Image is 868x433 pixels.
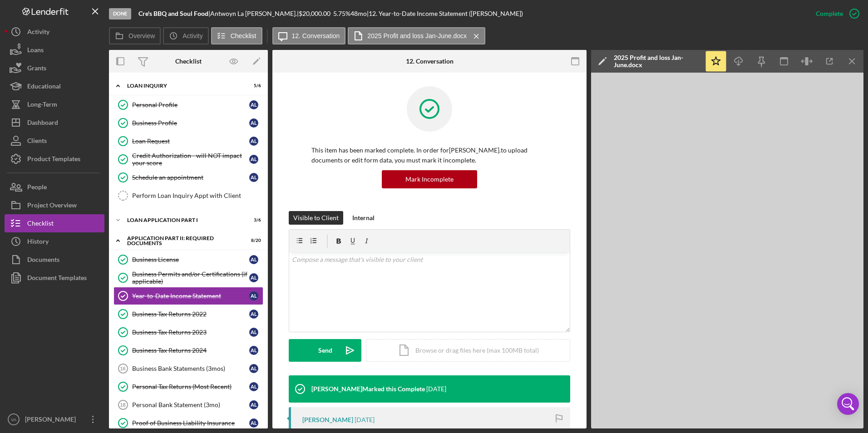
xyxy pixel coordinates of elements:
div: Internal [352,211,375,225]
a: Year-to-Date Income StatementAL [113,287,263,305]
button: Send [289,339,361,362]
div: [PERSON_NAME] Marked this Complete [311,385,425,393]
button: Internal [348,211,379,225]
a: Business Tax Returns 2023AL [113,323,263,341]
div: Year-to-Date Income Statement [132,292,249,300]
div: A L [249,173,258,182]
button: Checklist [211,27,262,44]
div: Business Bank Statements (3mos) [132,365,249,372]
label: Activity [182,32,202,39]
a: Business Tax Returns 2022AL [113,305,263,323]
div: 3 / 6 [245,217,261,223]
div: A L [249,100,258,109]
a: Schedule an appointmentAL [113,168,263,187]
div: A L [249,346,258,355]
div: Open Intercom Messenger [837,393,859,415]
div: 12. Conversation [406,58,454,65]
div: A L [249,364,258,373]
div: Loan Request [132,138,249,145]
div: Credit Authorization - will NOT impact your score [132,152,249,167]
div: $20,000.00 [299,10,333,17]
button: Overview [109,27,161,44]
div: Business Tax Returns 2022 [132,310,249,318]
tspan: 16 [120,366,125,371]
div: A L [249,118,258,128]
label: Checklist [231,32,256,39]
a: 16Business Bank Statements (3mos)AL [113,359,263,378]
a: Loan RequestAL [113,132,263,150]
text: VA [11,417,17,422]
a: Personal Tax Returns (Most Recent)AL [113,378,263,396]
time: 2025-08-18 17:50 [426,385,446,393]
div: Business License [132,256,249,263]
div: Proof of Business Liability Insurance [132,419,249,427]
a: Business Permits and/or Certifications (if applicable)AL [113,269,263,287]
label: 2025 Profit and loss Jan-June.docx [367,32,467,39]
div: Personal Tax Returns (Most Recent) [132,383,249,390]
div: A L [249,418,258,428]
label: Overview [128,32,155,39]
div: | 12. Year-to-Date Income Statement ([PERSON_NAME]) [367,10,523,17]
div: A L [249,328,258,337]
div: Visible to Client [293,211,339,225]
button: Mark Incomplete [382,170,477,188]
button: 2025 Profit and loss Jan-June.docx [348,27,485,44]
a: Business Tax Returns 2024AL [113,341,263,359]
a: Personal ProfileAL [113,96,263,114]
div: Business Tax Returns 2023 [132,329,249,336]
div: Business Tax Returns 2024 [132,347,249,354]
div: Done [109,8,131,20]
div: A L [249,137,258,146]
button: VA[PERSON_NAME] [5,410,104,428]
a: Perform Loan Inquiry Appt with Client [113,187,263,205]
div: 2025 Profit and loss Jan-June.docx [614,54,700,69]
tspan: 18 [120,402,125,408]
div: Send [318,339,332,362]
div: A L [249,273,258,282]
div: Mark Incomplete [405,170,454,188]
a: Business ProfileAL [113,114,263,132]
a: 18Personal Bank Statement (3mo)AL [113,396,263,414]
b: Cre's BBQ and Soul Food [138,10,208,17]
div: Checklist [175,58,202,65]
div: Personal Profile [132,101,249,108]
div: 48 mo [350,10,367,17]
p: This item has been marked complete. In order for [PERSON_NAME]. to upload documents or edit form ... [311,145,547,166]
div: | [138,10,210,17]
div: A L [249,310,258,319]
button: Complete [807,5,863,23]
label: 12. Conversation [292,32,340,39]
div: Perform Loan Inquiry Appt with Client [132,192,263,199]
time: 2025-08-18 17:50 [355,416,375,423]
